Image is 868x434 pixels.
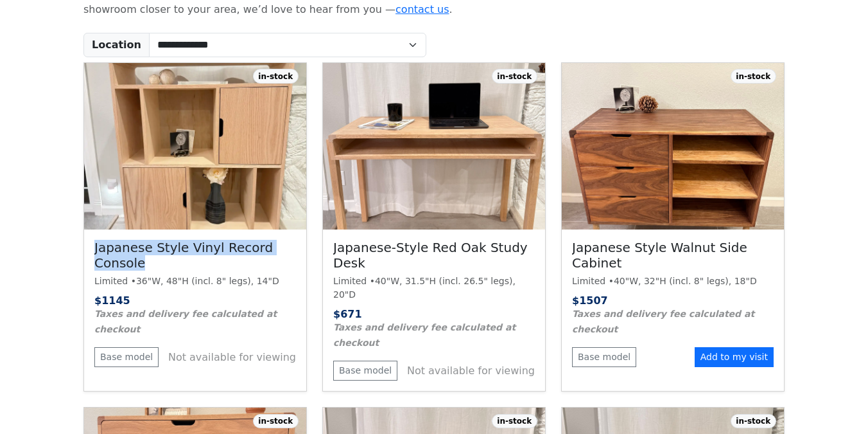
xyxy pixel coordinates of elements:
[94,347,159,367] a: Base model
[168,350,296,365] span: Not available for viewing
[572,294,608,307] span: $ 1507
[253,414,299,428] span: in-stock
[94,240,296,272] h3: Japanese Style Vinyl Record Console
[94,294,130,307] span: $ 1145
[492,69,537,83] span: in-stock
[492,414,537,428] span: in-stock
[695,347,774,367] button: Add to my visit
[572,240,774,272] h3: Japanese Style Walnut Side Cabinet
[731,414,776,428] span: in-stock
[333,240,535,272] h3: Japanese-style Red Oak Study Desk
[395,3,449,15] a: contact us
[572,347,636,367] a: Base model
[572,309,754,334] small: Taxes and delivery fee calculated at checkout
[333,308,362,320] span: $ 671
[333,275,535,302] div: Limited • 40"W, 31.5"H (incl. 26.5" legs), 20"D
[333,361,397,381] a: Base model
[92,37,141,53] b: Location
[333,322,516,348] small: Taxes and delivery fee calculated at checkout
[731,69,776,83] span: in-stock
[94,309,277,334] small: Taxes and delivery fee calculated at checkout
[407,363,535,379] span: Not available for viewing
[323,63,545,230] img: Japanese-style Red Oak Study Desk
[253,69,299,83] span: in-stock
[94,275,296,288] div: Limited • 36"W, 48"H (incl. 8" legs), 14"D
[572,275,774,288] div: Limited • 40"W, 32"H (incl. 8" legs), 18"D
[562,63,784,230] img: Japanese Style Walnut Side Cabinet
[84,63,306,230] img: Japanese Style Vinyl Record Console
